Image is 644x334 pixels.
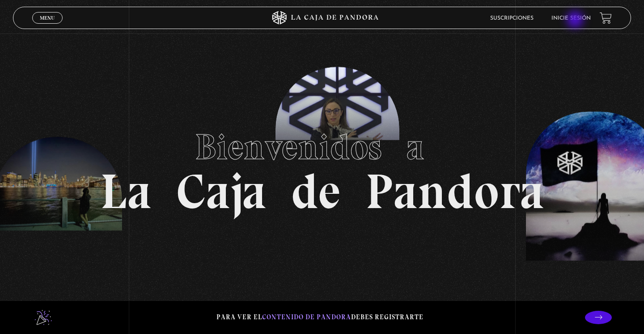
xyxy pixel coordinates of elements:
[37,23,58,29] span: Cerrar
[40,15,55,21] span: Menu
[490,16,534,21] a: Suscripciones
[216,311,424,323] p: Para ver el debes registrarte
[600,12,612,24] a: View your shopping cart
[195,125,449,168] span: Bienvenidos a
[551,16,591,21] a: Inicie sesión
[262,313,351,321] span: contenido de Pandora
[100,118,544,216] h1: La Caja de Pandora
